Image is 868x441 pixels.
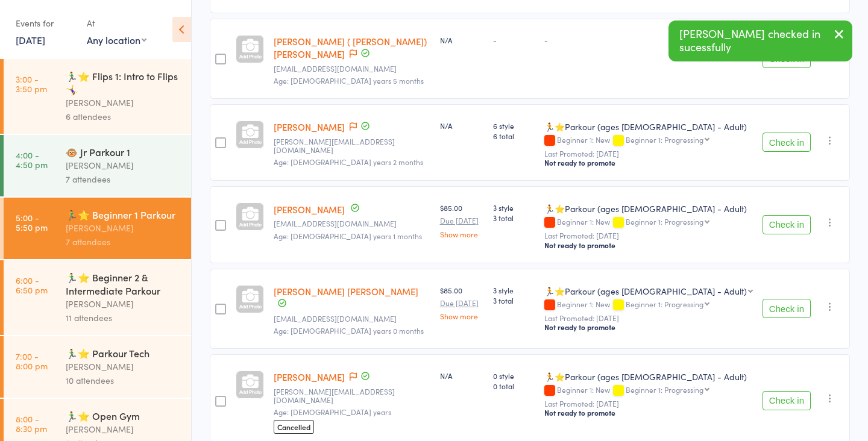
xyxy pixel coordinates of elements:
small: otfsledge@gmail.com [274,219,430,228]
div: Not ready to promote [544,322,753,332]
div: Not ready to promote [544,158,753,167]
div: 7 attendees [66,172,181,186]
a: [PERSON_NAME] [PERSON_NAME] [274,285,418,298]
div: 🏃‍♂️⭐ Flips 1: Intro to Flips 🤸‍♀️ [66,69,181,96]
div: N/A [440,371,484,381]
a: [DATE] [16,33,45,46]
div: $85.00 [440,285,484,320]
span: 6 total [493,131,535,141]
div: [PERSON_NAME] [66,158,181,172]
span: 6 style [493,120,535,131]
div: Not ready to promote [544,408,753,418]
button: Check in [763,133,811,152]
span: Age: [DEMOGRAPHIC_DATA] years 1 months [274,231,422,241]
small: Last Promoted: [DATE] [544,314,753,322]
a: [PERSON_NAME] [274,203,345,216]
a: Show more [440,230,484,238]
small: Due [DATE] [440,299,484,307]
div: Any location [87,33,146,46]
button: Check in [763,215,811,234]
div: Not ready to promote [544,240,753,250]
span: 3 style [493,202,535,213]
span: 3 total [493,295,535,305]
small: Due [DATE] [440,216,484,225]
span: 0 style [493,371,535,381]
div: 🏃⭐Parkour (ages [DEMOGRAPHIC_DATA] - Adult) [544,285,747,297]
time: 8:00 - 8:30 pm [16,414,47,433]
div: [PERSON_NAME] [66,360,181,374]
div: At [87,13,146,33]
div: [PERSON_NAME] [66,297,181,311]
div: [PERSON_NAME] [66,96,181,110]
div: N/A [440,120,484,131]
div: 7 attendees [66,235,181,249]
div: Beginner 1: Progressing [626,217,703,225]
span: 3 style [493,285,535,295]
small: Last Promoted: [DATE] [544,149,753,158]
button: Check in [763,391,811,410]
time: 5:00 - 5:50 pm [16,213,48,232]
div: Beginner 1: Progressing [626,300,703,308]
div: Beginner 1: New [544,386,753,396]
div: 🏃⭐Parkour (ages [DEMOGRAPHIC_DATA] - Adult) [544,371,753,383]
div: 🏃⭐Parkour (ages [DEMOGRAPHIC_DATA] - Adult) [544,202,753,214]
div: Beginner 1: New [544,217,753,228]
div: 🏃‍♂️⭐ Beginner 1 Parkour [66,208,181,221]
small: jamie_speck@yahoo.com [274,387,430,405]
span: Age: [DEMOGRAPHIC_DATA] years 0 months [274,325,424,336]
div: - [544,35,753,45]
div: Beginner 1: Progressing [626,136,703,143]
time: 7:00 - 8:00 pm [16,351,48,371]
span: Age: [DEMOGRAPHIC_DATA] years 5 months [274,75,424,86]
div: Beginner 1: Progressing [626,386,703,393]
button: Check in [763,299,811,318]
div: 🏃‍♂️⭐ Open Gym [66,409,181,422]
div: 🏃‍♂️⭐ Beginner 2 & Intermediate Parkour [66,271,181,297]
div: $85.00 [440,202,484,237]
small: Last Promoted: [DATE] [544,399,753,408]
div: Beginner 1: New [544,300,753,310]
small: jamie_speck@yahoo.com [274,137,430,155]
a: 6:00 -6:50 pm🏃‍♂️⭐ Beginner 2 & Intermediate Parkour[PERSON_NAME]11 attendees [4,260,191,335]
time: 3:00 - 3:50 pm [16,74,47,93]
div: 🐵 Jr Parkour 1 [66,145,181,158]
time: 4:00 - 4:50 pm [16,150,48,169]
small: krismfreund@gmail.com [274,64,430,73]
span: 0 total [493,381,535,391]
div: 🏃⭐Parkour (ages [DEMOGRAPHIC_DATA] - Adult) [544,120,753,133]
div: 🏃‍♂️⭐ Parkour Tech [66,346,181,360]
span: Age: [DEMOGRAPHIC_DATA] years [274,407,391,417]
span: Cancelled [274,420,314,434]
div: Events for [16,13,75,33]
div: - [493,35,535,45]
div: [PERSON_NAME] [66,221,181,235]
div: 10 attendees [66,374,181,387]
time: 6:00 - 6:50 pm [16,275,48,295]
a: 7:00 -8:00 pm🏃‍♂️⭐ Parkour Tech[PERSON_NAME]10 attendees [4,336,191,398]
div: 6 attendees [66,110,181,124]
a: [PERSON_NAME] ( [PERSON_NAME]) [PERSON_NAME] [274,35,427,60]
small: otfsledge@gmail.com [274,314,430,323]
a: 4:00 -4:50 pm🐵 Jr Parkour 1[PERSON_NAME]7 attendees [4,135,191,196]
a: Show more [440,312,484,320]
div: [PERSON_NAME] [66,422,181,436]
a: [PERSON_NAME] [274,371,345,383]
div: Beginner 1: New [544,136,753,146]
a: 5:00 -5:50 pm🏃‍♂️⭐ Beginner 1 Parkour[PERSON_NAME]7 attendees [4,198,191,259]
span: 3 total [493,213,535,223]
div: N/A [440,35,484,45]
div: 11 attendees [66,311,181,325]
div: [PERSON_NAME] checked in sucessfully [668,20,852,61]
a: 3:00 -3:50 pm🏃‍♂️⭐ Flips 1: Intro to Flips 🤸‍♀️[PERSON_NAME]6 attendees [4,59,191,134]
span: Age: [DEMOGRAPHIC_DATA] years 2 months [274,157,423,167]
a: [PERSON_NAME] [274,120,345,133]
small: Last Promoted: [DATE] [544,231,753,240]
